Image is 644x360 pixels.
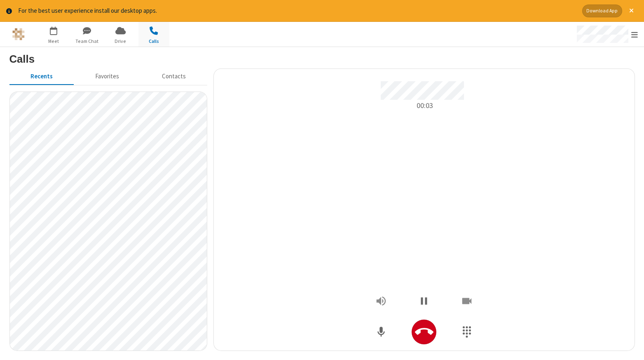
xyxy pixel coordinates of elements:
span: 00:03 [417,100,433,111]
button: Recents [9,68,74,84]
span: Drive [105,38,136,45]
div: Open menu [569,22,644,47]
span: Team Chat [72,38,103,45]
button: Hangup [412,320,436,344]
span: Meet [38,38,69,45]
button: Hold [412,289,436,313]
button: Logo [3,22,34,47]
span: Caller ID "Jerry" (8515aa) [381,81,464,100]
button: Mute [369,320,393,344]
button: Download App [582,5,622,17]
img: iotum.​ucaas.​tech [12,28,25,40]
div: For the best user experience install our desktop apps. [18,6,576,16]
button: Show Dialpad [454,320,479,344]
button: Close alert [625,5,638,17]
button: Contacts [141,68,207,84]
iframe: Chat [623,339,638,354]
h3: Calls [9,53,635,65]
button: Favorites [74,68,141,84]
span: Calls [138,38,169,45]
